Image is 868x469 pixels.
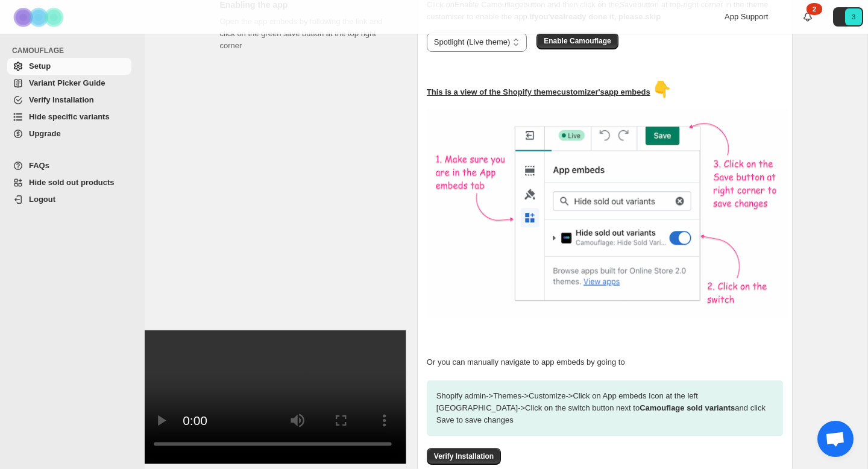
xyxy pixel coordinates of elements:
span: FAQs [29,161,49,170]
a: Upgrade [7,125,131,142]
a: Verify Installation [7,92,131,109]
p: Shopify admin -> Themes -> Customize -> Click on App embeds Icon at the left [GEOGRAPHIC_DATA] ->... [427,380,783,436]
a: Hide sold out products [7,174,131,191]
span: Setup [29,61,51,71]
a: 2 [802,11,814,23]
video: Enable Camouflage in theme app embeds [139,330,406,464]
span: Variant Picker Guide [29,78,105,87]
img: camouflage-enable [427,108,788,319]
span: 👇 [652,80,671,98]
button: Avatar with initials 3 [833,7,863,27]
button: Verify Installation [427,448,501,465]
img: Camouflage [10,1,70,34]
div: Open chat [817,421,854,457]
span: Verify Installation [434,452,494,461]
span: Hide specific variants [29,112,110,121]
span: Avatar with initials 3 [845,8,862,25]
p: Or you can manually navigate to app embeds by going to [427,356,783,368]
span: Enable Camouflage [544,36,611,46]
button: Enable Camouflage [536,33,618,49]
u: This is a view of the Shopify theme customizer's app embeds [427,87,650,96]
a: Variant Picker Guide [7,75,131,92]
strong: Camouflage sold variants [640,403,735,412]
a: Logout [7,191,131,208]
a: FAQs [7,157,131,174]
span: App Support [725,12,768,21]
a: Enable Camouflage [536,36,618,45]
div: Open the app embeds by following the link and click on the green save button at the top right corner [220,16,398,446]
span: CAMOUFLAGE [12,46,136,55]
a: Setup [7,58,131,75]
a: Hide specific variants [7,109,131,125]
a: Verify Installation [427,452,501,461]
span: Upgrade [29,129,61,138]
span: Logout [29,195,55,204]
div: 2 [807,3,822,15]
span: Verify Installation [29,95,94,104]
span: Hide sold out products [29,178,115,187]
text: 3 [852,13,855,20]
